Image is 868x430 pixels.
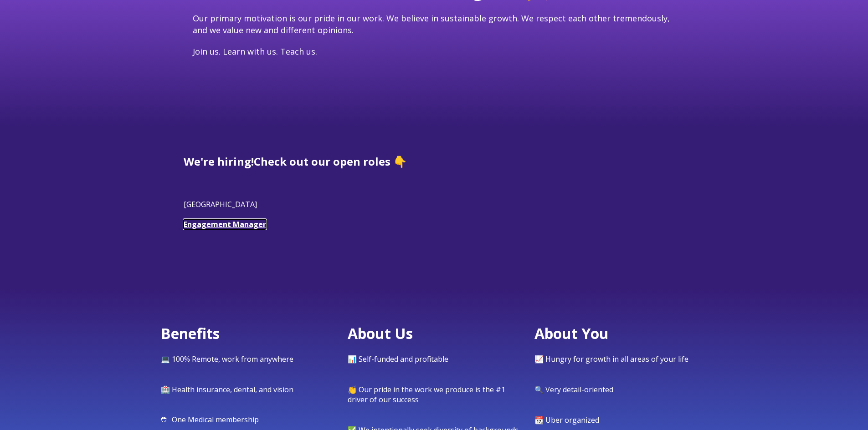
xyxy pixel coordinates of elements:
[348,354,448,364] span: 📊 Self-funded and profitable
[184,199,257,209] span: [GEOGRAPHIC_DATA]
[193,13,670,35] span: Our primary motivation is our pride in our work. We believe in sustainable growth. We respect eac...
[534,354,688,364] span: 📈 Hungry for growth in all areas of your life
[161,354,293,364] span: 💻 100% Remote, work from anywhere
[534,415,599,425] span: 📆 Uber organized
[254,154,407,169] span: Check out our open roles 👇
[184,219,266,229] a: Engagement Manager
[161,415,259,425] span: ⛑ One Medical membership
[348,324,413,343] span: About Us
[161,384,293,395] span: 🏥 Health insurance, dental, and vision
[348,384,505,405] span: 👏 Our pride in the work we produce is the #1 driver of our success
[184,154,254,169] span: We're hiring!
[534,384,613,395] span: 🔍 Very detail-oriented
[161,324,220,343] span: Benefits
[534,324,609,343] span: About You
[193,46,317,57] span: Join us. Learn with us. Teach us.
